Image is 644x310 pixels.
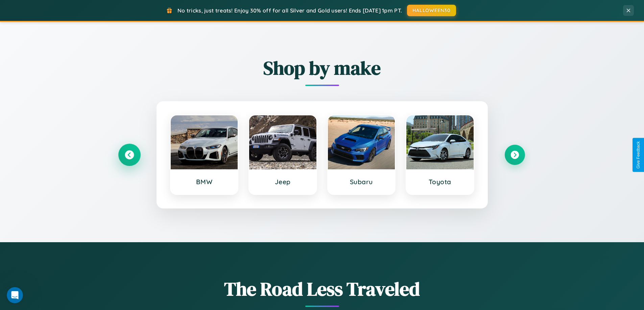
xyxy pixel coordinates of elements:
[256,178,310,186] h3: Jeep
[177,7,402,14] span: No tricks, just treats! Enjoy 30% off for all Silver and Gold users! Ends [DATE] 1pm PT.
[7,287,23,303] iframe: Intercom live chat
[413,178,467,186] h3: Toyota
[335,178,388,186] h3: Subaru
[119,55,525,81] h2: Shop by make
[177,178,231,186] h3: BMW
[636,141,641,169] div: Give Feedback
[119,276,525,302] h1: The Road Less Traveled
[407,5,456,16] button: HALLOWEEN30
